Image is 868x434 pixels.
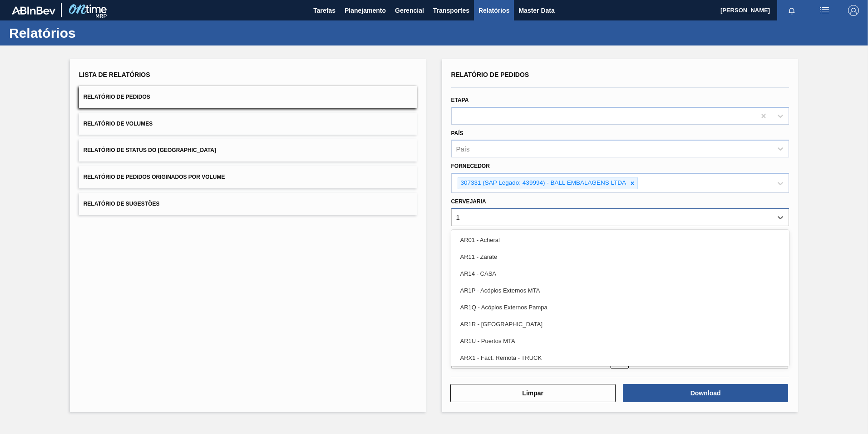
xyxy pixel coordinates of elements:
span: Relatórios [478,5,509,16]
span: Relatório de Status do [GEOGRAPHIC_DATA] [84,147,216,153]
button: Limpar [450,384,616,402]
div: AR1R - [GEOGRAPHIC_DATA] [451,316,789,333]
div: País [456,145,470,153]
span: Master Data [518,5,554,16]
span: Lista de Relatórios [79,71,150,78]
span: Relatório de Sugestões [84,201,160,207]
span: Relatório de Pedidos [451,71,529,78]
span: Relatório de Pedidos [84,94,150,100]
div: AR14 - CASA [451,265,789,282]
div: AR11 - Zárate [451,248,789,265]
span: Planejamento [345,5,386,16]
label: Etapa [451,97,469,103]
h1: Relatórios [9,28,170,38]
button: Relatório de Pedidos Originados por Volume [79,166,417,188]
img: TNhmsLtSVTkK8tSr43FrP2fwEKptu5GPRR3wAAAABJRU5ErkJggg== [12,6,55,15]
img: Logout [848,5,859,16]
button: Download [623,384,788,402]
button: Relatório de Pedidos [79,86,417,108]
div: AR1U - Puertos MTA [451,333,789,349]
button: Relatório de Status do [GEOGRAPHIC_DATA] [79,139,417,161]
span: Tarefas [313,5,335,16]
div: 307331 (SAP Legado: 439994) - BALL EMBALAGENS LTDA [458,177,627,189]
div: ARX1 - Fact. Remota - TRUCK [451,349,789,366]
label: País [451,130,464,136]
span: Relatório de Volumes [84,121,153,127]
span: Relatório de Pedidos Originados por Volume [84,174,225,180]
label: Cervejaria [451,198,486,205]
img: userActions [819,5,830,16]
button: Relatório de Volumes [79,113,417,135]
div: AR1P - Acópios Externos MTA [451,282,789,299]
div: AR1Q - Acópios Externos Pampa [451,299,789,316]
button: Relatório de Sugestões [79,193,417,215]
button: Notificações [777,4,806,17]
div: AR01 - Acheral [451,232,789,248]
label: Fornecedor [451,163,490,169]
span: Gerencial [395,5,424,16]
span: Transportes [433,5,469,16]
